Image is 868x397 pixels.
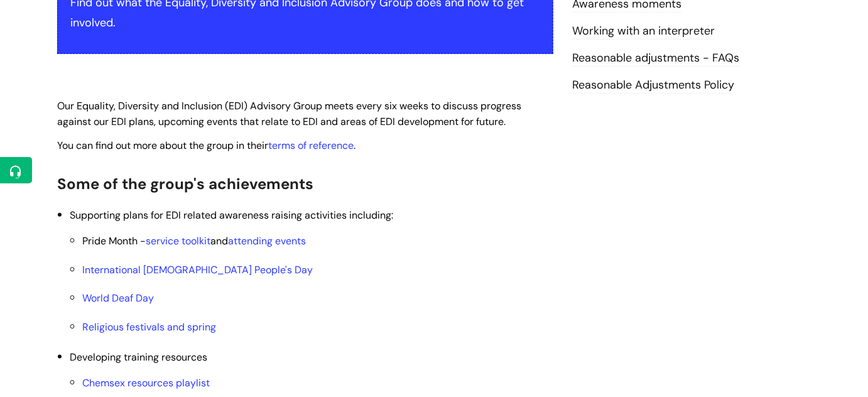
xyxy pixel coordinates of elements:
span: Our Equality, Diversity and Inclusion (EDI) Advisory Group meets every six weeks to discuss progr... [57,99,521,128]
span: You can find out more about the group in their . [57,139,355,152]
span: Pride Month - and [82,234,306,247]
span: Supporting plans for EDI related awareness raising activities including: [70,209,393,222]
a: Reasonable Adjustments Policy [572,77,734,94]
a: International [DEMOGRAPHIC_DATA] People's Day [82,263,313,276]
a: Religious festivals and spring [82,320,216,334]
a: attending events [228,234,306,247]
a: service toolkit [146,234,210,247]
a: Working with an interpreter [572,23,715,40]
a: World Deaf Day [82,291,154,305]
a: Chemsex resources playlist [82,376,210,389]
a: Reasonable adjustments - FAQs [572,50,739,67]
span: Developing training resources [70,351,207,364]
a: terms of reference [268,139,354,152]
span: Some of the group's achievements [57,174,313,193]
